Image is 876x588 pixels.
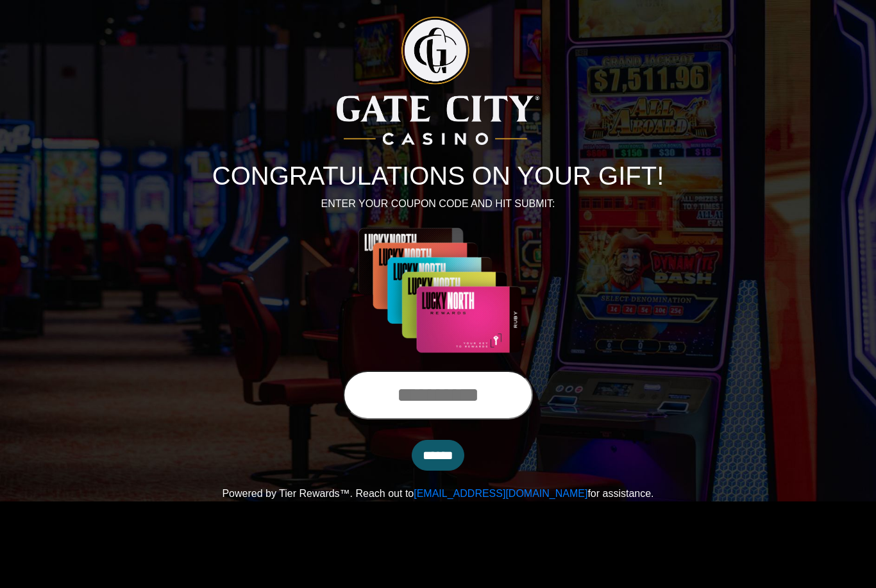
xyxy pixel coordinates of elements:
[222,488,653,499] span: Powered by Tier Rewards™. Reach out to for assistance.
[82,160,794,191] h1: CONGRATULATIONS ON YOUR GIFT!
[82,196,794,212] p: ENTER YOUR COUPON CODE AND HIT SUBMIT:
[414,488,587,499] a: [EMAIL_ADDRESS][DOMAIN_NAME]
[337,17,539,145] img: Logo
[324,227,552,355] img: Center Image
